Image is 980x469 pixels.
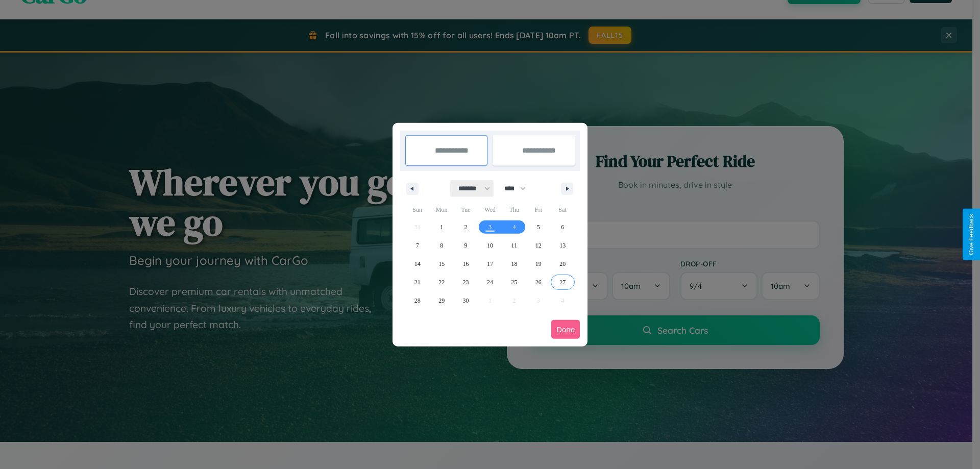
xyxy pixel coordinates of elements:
span: 2 [464,218,468,236]
span: Tue [454,202,478,218]
button: 5 [526,218,550,236]
button: 18 [502,255,526,273]
button: 13 [551,236,575,255]
button: 25 [502,273,526,291]
button: 9 [454,236,478,255]
button: 6 [551,218,575,236]
span: 5 [537,218,540,236]
span: 30 [463,291,469,310]
button: 27 [551,273,575,291]
button: 8 [429,236,453,255]
span: 10 [487,236,493,255]
button: Done [551,320,580,339]
span: 19 [535,255,542,273]
span: 8 [440,236,443,255]
button: 21 [405,273,429,291]
button: 10 [478,236,502,255]
span: Mon [429,202,453,218]
button: 23 [454,273,478,291]
button: 7 [405,236,429,255]
span: 26 [535,273,542,291]
span: Wed [478,202,502,218]
button: 14 [405,255,429,273]
button: 19 [526,255,550,273]
span: Fri [526,202,550,218]
span: 21 [414,273,421,291]
button: 16 [454,255,478,273]
span: 4 [512,218,516,236]
span: 1 [440,218,443,236]
span: Thu [502,202,526,218]
span: 25 [511,273,517,291]
button: 20 [551,255,575,273]
button: 12 [526,236,550,255]
span: 6 [561,218,564,236]
button: 29 [429,291,453,310]
button: 2 [454,218,478,236]
span: Sun [405,202,429,218]
span: 12 [535,236,542,255]
span: 9 [464,236,468,255]
span: 3 [488,218,492,236]
span: 17 [487,255,493,273]
button: 30 [454,291,478,310]
span: 18 [511,255,517,273]
button: 28 [405,291,429,310]
button: 1 [429,218,453,236]
span: 7 [416,236,419,255]
span: Sat [551,202,575,218]
button: 11 [502,236,526,255]
span: 16 [463,255,469,273]
button: 24 [478,273,502,291]
span: 23 [463,273,469,291]
span: 14 [414,255,421,273]
span: 15 [438,255,445,273]
span: 20 [559,255,566,273]
div: Give Feedback [968,214,975,255]
span: 29 [438,291,445,310]
button: 15 [429,255,453,273]
span: 22 [438,273,445,291]
button: 17 [478,255,502,273]
span: 11 [511,236,518,255]
button: 3 [478,218,502,236]
button: 4 [502,218,526,236]
span: 13 [559,236,566,255]
span: 28 [414,291,421,310]
span: 24 [487,273,493,291]
button: 26 [526,273,550,291]
span: 27 [559,273,566,291]
button: 22 [429,273,453,291]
